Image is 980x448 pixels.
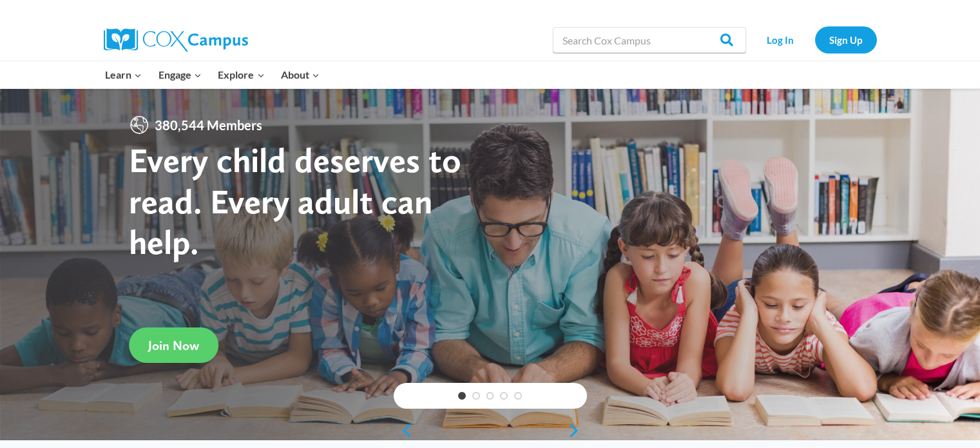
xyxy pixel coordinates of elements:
nav: Primary Navigation [97,61,328,88]
span: Engage [159,66,202,83]
span: Join Now [148,338,199,353]
span: About [281,66,320,83]
a: 4 [500,392,508,400]
a: 3 [486,392,494,400]
a: Join Now [129,327,218,363]
a: 2 [472,392,480,400]
a: next [568,423,587,438]
a: Log In [753,26,809,53]
span: Learn [105,66,142,83]
a: Sign Up [815,26,877,53]
a: 5 [514,392,522,400]
a: 1 [458,392,466,400]
span: Explore [218,66,264,83]
a: previous [394,423,413,438]
input: Search Cox Campus [553,27,746,53]
img: Cox Campus [104,28,248,52]
span: 380,544 Members [149,115,267,135]
div: content slider buttons [394,418,587,443]
nav: Secondary Navigation [753,26,877,53]
strong: Every child deserves to read. Every adult can help. [129,139,461,262]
